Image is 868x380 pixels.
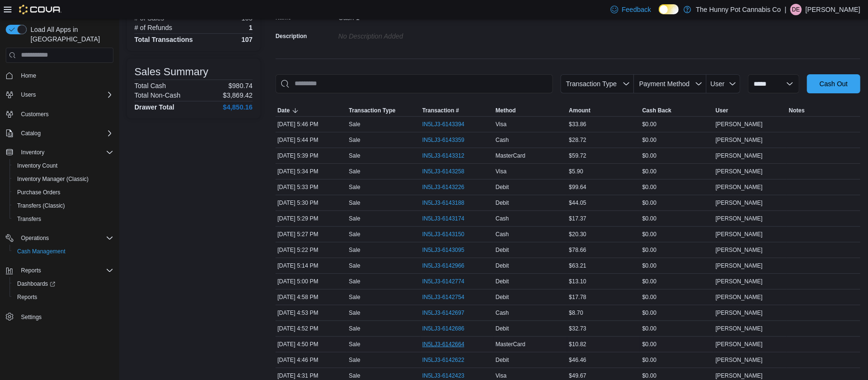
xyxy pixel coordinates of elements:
[17,232,113,244] span: Operations
[785,4,786,15] p: |
[640,105,714,116] button: Cash Back
[640,181,714,193] div: $0.00
[569,183,587,191] span: $99.64
[17,232,53,244] button: Operations
[561,74,634,93] button: Transaction Type
[659,4,679,14] input: Dark Mode
[17,162,58,170] span: Inventory Count
[715,230,763,238] span: [PERSON_NAME]
[696,4,781,15] p: The Hunny Pot Cannabis Co
[715,278,763,285] span: [PERSON_NAME]
[277,107,290,114] span: Date
[569,215,587,222] span: $17.37
[422,136,465,144] span: IN5LJ3-6143359
[134,66,208,78] h3: Sales Summary
[496,293,509,301] span: Debit
[715,340,763,348] span: [PERSON_NAME]
[422,307,474,319] button: IN5LJ3-6142697
[569,199,587,207] span: $44.05
[347,105,420,116] button: Transaction Type
[10,290,117,304] button: Reports
[242,36,253,43] h4: 107
[349,215,360,222] p: Sale
[569,293,587,301] span: $17.78
[276,354,347,366] div: [DATE] 4:46 PM
[422,152,465,160] span: IN5LJ3-6143312
[349,309,360,317] p: Sale
[422,372,465,380] span: IN5LJ3-6142423
[17,265,45,276] button: Reports
[422,293,465,301] span: IN5LJ3-6142754
[715,262,763,270] span: [PERSON_NAME]
[276,134,347,146] div: [DATE] 5:44 PM
[13,160,113,171] span: Inventory Count
[496,262,509,270] span: Debit
[789,107,805,114] span: Notes
[806,4,860,15] p: [PERSON_NAME]
[422,119,474,130] button: IN5LJ3-6143394
[496,325,509,332] span: Debit
[13,200,113,211] span: Transfers (Classic)
[422,244,474,256] button: IN5LJ3-6143095
[10,186,117,199] button: Purchase Orders
[569,340,587,348] span: $10.82
[422,291,474,303] button: IN5LJ3-6142754
[422,262,465,270] span: IN5LJ3-6142966
[422,215,465,222] span: IN5LJ3-6143174
[349,183,360,191] p: Sale
[640,134,714,146] div: $0.00
[569,230,587,238] span: $20.30
[13,291,41,303] a: Reports
[640,119,714,130] div: $0.00
[349,107,396,114] span: Transaction Type
[17,70,40,81] a: Home
[422,325,465,332] span: IN5LJ3-6142686
[27,25,113,44] span: Load All Apps in [GEOGRAPHIC_DATA]
[17,265,113,276] span: Reports
[819,79,848,89] span: Cash Out
[569,262,587,270] span: $63.21
[496,183,509,191] span: Debit
[422,197,474,209] button: IN5LJ3-6143188
[19,5,61,14] img: Cova
[276,197,347,209] div: [DATE] 5:30 PM
[134,91,181,99] h6: Total Non-Cash
[21,72,36,80] span: Home
[17,215,41,223] span: Transfers
[715,246,763,254] span: [PERSON_NAME]
[13,278,59,290] a: Dashboards
[422,150,474,161] button: IN5LJ3-6143312
[640,197,714,209] div: $0.00
[13,173,113,185] span: Inventory Manager (Classic)
[13,278,113,290] span: Dashboards
[567,105,641,116] button: Amount
[639,80,690,88] span: Payment Method
[338,29,466,40] div: No Description added
[715,356,763,364] span: [PERSON_NAME]
[496,340,526,348] span: MasterCard
[10,199,117,212] button: Transfers (Classic)
[569,356,587,364] span: $46.46
[496,278,509,285] span: Debit
[10,212,117,226] button: Transfers
[249,24,253,31] p: 1
[422,213,474,224] button: IN5LJ3-6143174
[420,105,494,116] button: Transaction #
[134,36,193,43] h4: Total Transactions
[715,372,763,380] span: [PERSON_NAME]
[134,82,166,90] h6: Total Cash
[706,74,740,93] button: User
[17,128,44,139] button: Catalog
[422,134,474,146] button: IN5LJ3-6143359
[790,4,802,15] div: Dakota Elliott
[17,147,113,158] span: Inventory
[21,149,44,156] span: Inventory
[17,311,45,323] a: Settings
[569,246,587,254] span: $78.66
[276,213,347,224] div: [DATE] 5:29 PM
[640,260,714,271] div: $0.00
[223,103,253,111] h4: $4,850.16
[569,107,591,114] span: Amount
[21,313,41,321] span: Settings
[6,65,113,349] nav: Complex example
